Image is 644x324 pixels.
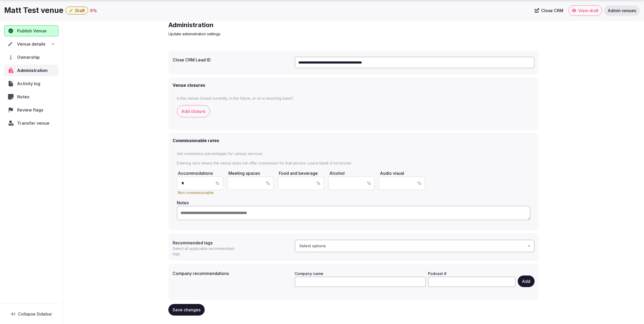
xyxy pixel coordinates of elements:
label: Notes [177,200,189,205]
button: Add [518,275,535,287]
label: Podcast # [428,271,446,276]
span: Ownership [17,54,42,60]
span: % [316,180,320,186]
a: Ownership [4,52,58,63]
button: Select options [295,240,535,252]
p: Non commissionable [177,190,223,195]
span: Close CRM [541,8,563,13]
span: Notes [17,94,32,100]
span: % [266,180,270,186]
button: Add closure [177,105,210,117]
p: Set commission percentages for various services. [177,151,530,156]
label: Alcohol [328,171,345,176]
div: Is this venue closed currently, in the future, or on a recurring basis? [177,96,530,101]
a: Close CRM [532,5,566,16]
span: Admin venues [608,8,636,13]
button: 8% [90,7,97,14]
a: Admin venues [604,5,640,16]
a: Administration [4,65,58,76]
a: View draft [568,5,602,16]
label: Audio visual [379,171,404,176]
span: View draft [578,8,598,13]
p: Select all applicable recommended tags [173,246,240,257]
p: Entering zero means the venue does not offer commission for that service. Leave blank if not known. [177,161,530,166]
span: % [417,180,421,186]
span: Select options [299,243,326,249]
a: Review flags [4,104,58,115]
span: Save changes [173,307,200,312]
h1: Matt Test venue [4,5,63,16]
h2: Venue closures [173,82,205,88]
span: Activity log [17,80,42,87]
p: Update administration settings [168,31,345,37]
span: Venue details [17,41,46,47]
h2: Commissionable rates [173,137,219,144]
div: 8 % [90,7,97,14]
span: % [215,180,219,186]
label: Meeting spaces [227,171,260,176]
label: Company recommendations [173,271,290,275]
label: Close CRM Lead ID [173,58,290,62]
button: Collapse Sidebar [4,308,58,320]
span: Draft [75,8,85,13]
a: Activity log [4,78,58,89]
span: Collapse Sidebar [18,311,52,317]
h2: Administration [168,21,345,29]
button: Publish Venue [4,25,58,36]
span: Administration [17,67,50,74]
button: Save changes [168,304,205,316]
span: Review flags [17,107,46,113]
label: Recommended tags [173,241,290,245]
a: Notes [4,91,58,102]
label: Accommodations [177,171,213,176]
button: Draft [66,7,88,14]
button: Transfer venue [4,118,58,129]
label: Food and beverage [278,171,318,176]
span: Transfer venue [17,120,49,126]
span: Publish Venue [17,28,47,34]
label: Company name [295,271,323,276]
span: % [367,180,371,186]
